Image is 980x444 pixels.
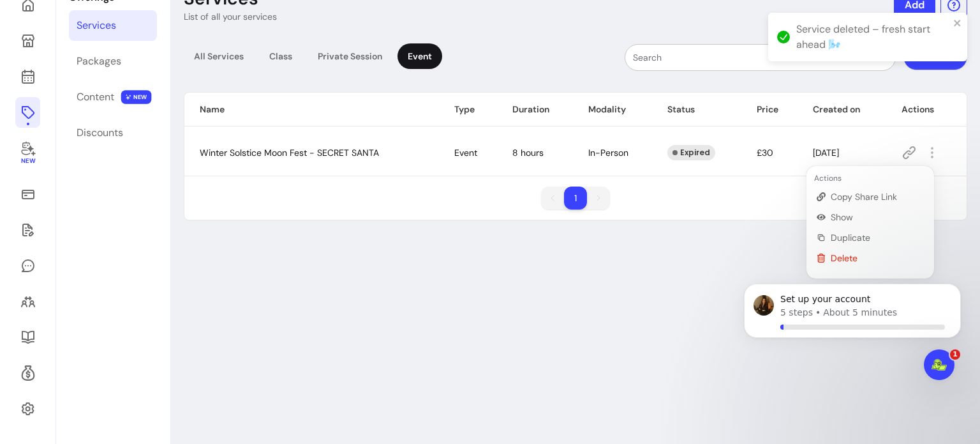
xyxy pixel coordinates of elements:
[121,90,152,104] span: NEW
[798,93,886,126] th: Created on
[98,51,172,65] p: About 5 minutes
[15,179,40,210] a: Sales
[69,118,157,148] a: Discounts
[69,10,157,41] a: Services
[15,26,40,56] a: My Page
[652,93,741,126] th: Status
[15,215,40,245] a: Waivers
[831,211,924,224] span: Show
[831,190,924,203] span: Copy Share Link
[259,43,302,69] div: Class
[91,51,96,65] p: •
[77,125,123,141] div: Discounts
[29,40,49,61] img: Profile image for Roberta
[573,93,653,126] th: Modality
[15,394,40,424] a: Settings
[667,145,715,160] div: Expired
[77,89,114,105] div: Content
[15,133,40,174] a: My Co-Founder
[56,51,88,65] p: 5 steps
[69,46,157,77] a: Packages
[757,147,773,158] span: £30
[535,180,616,216] nav: pagination navigation
[15,250,40,281] a: My Messages
[77,54,121,69] div: Packages
[15,286,40,317] a: Clients
[831,231,924,244] span: Duplicate
[184,93,439,126] th: Name
[497,93,572,126] th: Duration
[950,349,960,360] span: 1
[56,51,220,75] div: Checklist progress: 0 of 5 tasks completed
[953,18,962,28] button: close
[184,43,254,69] div: All Services
[56,38,220,51] p: Set up your account
[19,29,236,83] div: checklist notification from Roberta, 14w ago. Set up your account , 0 of 5 tasks completed, 300 m...
[725,255,980,410] iframe: Intercom notifications message
[20,157,34,165] span: New
[15,358,40,388] a: Refer & Earn
[439,93,497,126] th: Type
[796,22,949,52] div: Service deleted – fresh start ahead 🌬️
[886,93,967,126] th: Actions
[564,187,587,210] li: pagination item 1 active
[184,10,277,23] p: List of all your services
[397,43,442,69] div: Event
[454,147,477,158] span: Event
[308,43,392,69] div: Private Session
[15,97,40,128] a: Offerings
[813,147,839,158] span: [DATE]
[633,51,887,64] input: Search
[200,147,379,158] span: Winter Solstice Moon Fest - SECRET SANTA
[15,61,40,92] a: Calendar
[588,147,628,158] span: In-Person
[741,93,798,126] th: Price
[831,252,924,264] span: Delete
[77,18,116,33] div: Services
[512,147,544,158] span: 8 hours
[812,173,842,183] span: Actions
[69,82,157,112] a: Content
[15,322,40,353] a: Resources
[924,349,954,380] iframe: Intercom live chat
